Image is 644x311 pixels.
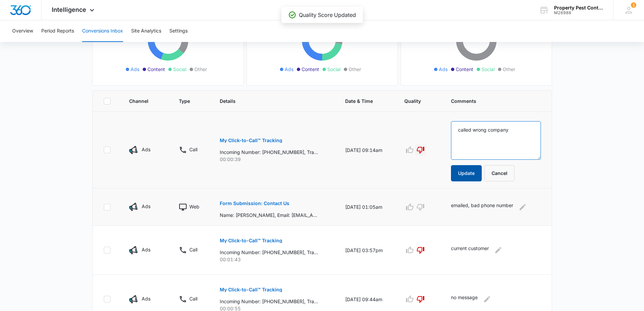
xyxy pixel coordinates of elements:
span: Other [349,66,361,73]
button: Settings [169,20,188,42]
p: Call [189,146,197,153]
button: Edit Comments [493,245,504,256]
span: Other [194,66,207,73]
p: My Click-to-Call™ Tracking [220,138,282,143]
span: Other [503,66,515,73]
div: notifications count [631,2,636,8]
p: no message [451,294,478,305]
p: 00:01:43 [220,256,329,263]
span: Content [302,66,319,73]
p: Name: [PERSON_NAME], Email: [EMAIL_ADDRESS][DOMAIN_NAME], Phone: [PHONE_NUMBER], Questions or Com... [220,212,318,219]
button: My Click-to-Call™ Tracking [220,232,282,249]
p: Call [189,295,197,302]
span: Social [481,66,495,73]
p: Ads [142,246,150,253]
button: Site Analytics [131,20,161,42]
span: Social [173,66,186,73]
span: Type [179,97,194,105]
p: Ads [142,146,150,153]
span: Channel [129,97,153,105]
p: Ads [142,295,150,302]
span: Social [327,66,340,73]
p: Call [189,246,197,253]
button: Overview [12,20,33,42]
button: My Click-to-Call™ Tracking [220,282,282,298]
button: Edit Comments [517,202,528,213]
p: My Click-to-Call™ Tracking [220,238,282,243]
button: Update [451,165,482,181]
span: Details [220,97,319,105]
p: Incoming Number: [PHONE_NUMBER], Tracking Number: [PHONE_NUMBER], Ring To: [PHONE_NUMBER], Caller... [220,298,318,305]
span: Ads [285,66,293,73]
span: Intelligence [52,6,86,13]
span: Date & Time [345,97,378,105]
span: Ads [130,66,139,73]
p: Incoming Number: [PHONE_NUMBER], Tracking Number: [PHONE_NUMBER], Ring To: [PHONE_NUMBER], Caller... [220,249,318,256]
textarea: called wrong company [451,121,541,160]
p: current customer [451,245,489,256]
p: Ads [142,203,150,210]
span: Comments [451,97,531,105]
button: Cancel [484,165,515,181]
span: 1 [631,2,636,8]
button: Period Reports [41,20,74,42]
span: Content [456,66,473,73]
button: Form Submission: Contact Us [220,195,289,212]
div: account name [554,5,603,10]
div: account id [554,10,603,15]
span: Quality [404,97,425,105]
td: [DATE] 03:57pm [337,226,396,275]
p: emailed, bad phone number [451,202,513,213]
td: [DATE] 01:05am [337,188,396,226]
span: Content [147,66,165,73]
p: My Click-to-Call™ Tracking [220,287,282,292]
p: Form Submission: Contact Us [220,201,289,206]
td: [DATE] 09:14am [337,112,396,188]
p: 00:00:39 [220,156,329,163]
button: My Click-to-Call™ Tracking [220,132,282,149]
p: Incoming Number: [PHONE_NUMBER], Tracking Number: [PHONE_NUMBER], Ring To: [PHONE_NUMBER], Caller... [220,149,318,156]
span: Ads [439,66,448,73]
button: Conversions Inbox [82,20,123,42]
p: Quality Score Updated [299,11,356,19]
p: Web [189,203,199,210]
button: Edit Comments [482,294,493,305]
